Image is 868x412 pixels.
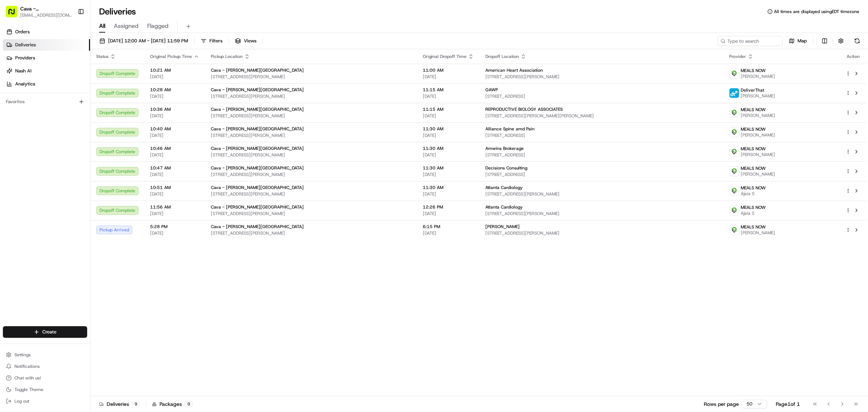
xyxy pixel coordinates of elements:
span: 11:30 AM [423,165,474,171]
span: All times are displayed using EDT timezone [774,9,859,14]
span: 5:28 PM [150,224,199,230]
div: Favorites [3,96,87,108]
span: MEALS NOW [741,185,766,191]
span: Cava - [PERSON_NAME][GEOGRAPHIC_DATA] [211,224,304,230]
img: melas_now_logo.png [729,108,739,117]
span: 10:28 AM [150,87,199,93]
span: Analytics [15,81,35,87]
span: Assigned [114,22,139,30]
span: Cava - [PERSON_NAME][GEOGRAPHIC_DATA] [211,126,304,132]
a: Orders [3,26,90,38]
span: [STREET_ADDRESS][PERSON_NAME] [211,172,411,177]
span: MEALS NOW [741,205,766,210]
span: 11:30 AM [423,126,474,132]
button: [DATE] 12:00 AM - [DATE] 11:59 PM [96,36,191,46]
span: Ajaia S [741,210,766,216]
img: profile_deliverthat_partner.png [729,88,739,98]
span: REPRODUCTIVE BIOLOGY ASSOCIATES [485,106,563,112]
img: melas_now_logo.png [729,186,739,196]
span: [STREET_ADDRESS][PERSON_NAME] [211,74,411,80]
span: [STREET_ADDRESS] [485,172,717,177]
img: melas_now_logo.png [729,167,739,176]
span: [PERSON_NAME] [485,224,520,230]
span: MEALS NOW [741,68,766,73]
button: [EMAIL_ADDRESS][DOMAIN_NAME] [20,12,72,18]
img: melas_now_logo.png [729,225,739,235]
span: 10:40 AM [150,126,199,132]
span: Cava - [PERSON_NAME][GEOGRAPHIC_DATA] [211,185,304,190]
button: Map [786,36,810,46]
span: 11:00 AM [423,67,474,73]
span: 10:21 AM [150,67,199,73]
div: Page 1 of 1 [776,400,800,408]
span: [DATE] [423,191,474,197]
span: [STREET_ADDRESS][PERSON_NAME] [485,230,717,236]
span: Original Pickup Time [150,54,192,59]
span: MEALS NOW [741,224,766,230]
span: [STREET_ADDRESS][PERSON_NAME] [211,230,411,236]
span: Nash AI [15,68,31,74]
a: Providers [3,52,90,64]
span: Atlanta Cardiology [485,204,523,210]
span: [STREET_ADDRESS][PERSON_NAME] [211,211,411,216]
div: Action [846,54,861,59]
span: [STREET_ADDRESS][PERSON_NAME] [485,191,717,197]
span: 12:26 PM [423,204,474,210]
a: Analytics [3,78,90,90]
button: Cava - [PERSON_NAME][GEOGRAPHIC_DATA][EMAIL_ADDRESS][DOMAIN_NAME] [3,3,75,20]
span: [STREET_ADDRESS][PERSON_NAME] [211,93,411,99]
span: Chat with us! [14,375,41,381]
span: Map [797,38,807,44]
span: DeliverThat [741,87,764,93]
span: Log out [14,398,29,404]
span: [PERSON_NAME] [741,132,775,138]
button: Toggle Theme [3,384,87,395]
div: 9 [132,401,140,407]
span: [DATE] [150,230,199,236]
span: Cava - [PERSON_NAME][GEOGRAPHIC_DATA] [211,67,304,73]
span: [STREET_ADDRESS][PERSON_NAME] [485,211,717,216]
img: melas_now_logo.png [729,127,739,137]
span: [DATE] 12:00 AM - [DATE] 11:59 PM [108,38,188,44]
button: Refresh [852,36,862,46]
button: Views [232,36,260,46]
span: [DATE] [423,74,474,80]
span: MEALS NOW [741,126,766,132]
span: 11:15 AM [423,106,474,112]
h1: Deliveries [99,6,136,17]
button: Notifications [3,361,87,371]
span: [PERSON_NAME] [741,230,775,236]
div: Packages [152,400,193,408]
span: Views [244,38,256,44]
p: Rows per page [704,400,739,408]
span: Cava - [PERSON_NAME][GEOGRAPHIC_DATA] [211,106,304,112]
span: Cava - [PERSON_NAME][GEOGRAPHIC_DATA] [211,165,304,171]
button: Create [3,326,87,338]
span: 11:30 AM [423,146,474,151]
button: Settings [3,350,87,360]
span: [DATE] [150,152,199,158]
span: Decisions Consulting [485,165,527,171]
span: [STREET_ADDRESS] [485,152,717,158]
span: Ajaia S [741,191,766,197]
span: [DATE] [423,211,474,216]
span: [DATE] [423,172,474,177]
span: Toggle Theme [14,387,43,392]
span: MEALS NOW [741,165,766,171]
span: 10:36 AM [150,106,199,112]
button: Cava - [PERSON_NAME][GEOGRAPHIC_DATA] [20,5,72,12]
span: Notifications [14,363,40,369]
span: [STREET_ADDRESS][PERSON_NAME] [211,133,411,138]
span: Settings [14,352,31,358]
div: Deliveries [99,400,140,408]
button: Chat with us! [3,373,87,383]
span: Deliveries [15,42,36,48]
button: Log out [3,396,87,406]
img: melas_now_logo.png [729,206,739,215]
span: Cava - [PERSON_NAME][GEOGRAPHIC_DATA] [211,204,304,210]
span: Providers [15,55,35,61]
span: [DATE] [150,133,199,138]
span: 11:56 AM [150,204,199,210]
span: Cava - [PERSON_NAME][GEOGRAPHIC_DATA] [211,87,304,93]
span: 10:46 AM [150,146,199,151]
